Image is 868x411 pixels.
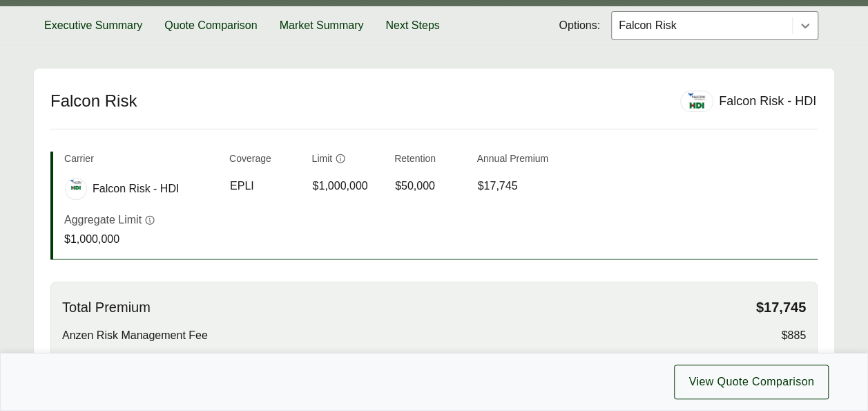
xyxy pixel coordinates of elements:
button: Executive Summary [33,6,153,45]
div: Falcon Risk - HDI [719,92,816,111]
span: EPLI [230,178,254,194]
p: $1,000,000 [64,231,155,248]
button: View Quote Comparison [674,365,829,399]
th: Annual Premium [477,152,549,172]
span: Options: [559,17,600,34]
h2: Falcon Risk [50,91,664,111]
span: Falcon Risk - HDI [93,181,179,197]
button: Next Steps [374,6,450,45]
span: $50,000 [395,178,435,194]
span: Total Premium [62,299,151,316]
span: $17,745 [756,299,806,316]
span: Anzen Risk Management Fee [62,327,208,344]
span: $885 [781,327,806,344]
span: $17,745 [478,178,518,194]
th: Limit [312,152,384,172]
span: View Quote Comparison [688,374,814,390]
img: Falcon Risk - HDI logo [681,91,713,111]
th: Retention [394,152,466,172]
span: $1,000,000 [313,178,368,194]
button: Quote Comparison [153,6,268,45]
p: Aggregate Limit [64,212,142,228]
img: Falcon Risk - HDI logo [66,179,86,192]
button: Market Summary [269,6,375,45]
th: Carrier [64,152,218,172]
th: Coverage [229,152,301,172]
